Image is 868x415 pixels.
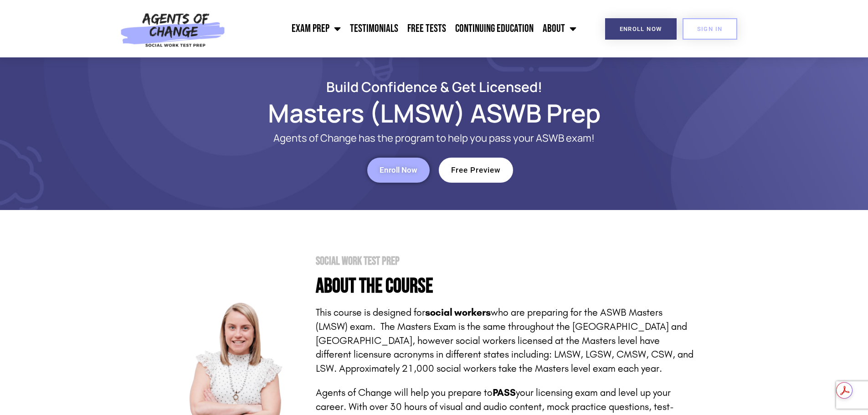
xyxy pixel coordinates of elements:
h4: About the Course [316,276,694,297]
nav: Menu [230,17,581,40]
p: This course is designed for who are preparing for the ASWB Masters (LMSW) exam. The Masters Exam ... [316,306,694,376]
span: Enroll Now [380,166,417,174]
a: Enroll Now [367,158,430,183]
h2: Build Confidence & Get Licensed! [175,80,694,93]
span: Enroll Now [620,26,662,32]
h1: Masters (LMSW) ASWB Prep [175,102,694,123]
a: Free Tests [403,17,451,40]
a: About [538,17,581,40]
a: Testimonials [345,17,403,40]
a: Enroll Now [605,18,677,40]
h2: Social Work Test Prep [316,256,694,267]
a: Continuing Education [451,17,538,40]
span: Free Preview [451,166,501,174]
span: SIGN IN [697,26,723,32]
a: SIGN IN [683,18,737,40]
p: Agents of Change has the program to help you pass your ASWB exam! [211,133,657,144]
strong: social workers [425,307,491,318]
a: Free Preview [439,158,513,183]
a: Exam Prep [287,17,345,40]
strong: PASS [493,387,516,399]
